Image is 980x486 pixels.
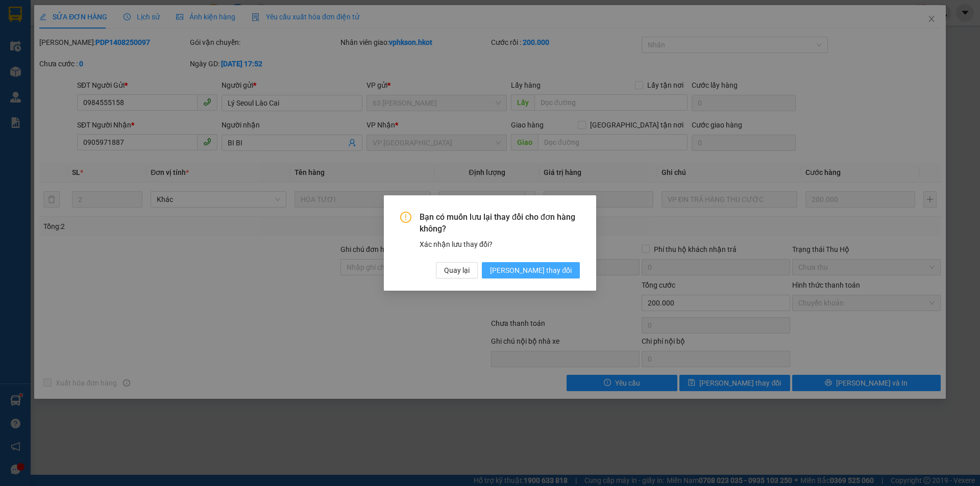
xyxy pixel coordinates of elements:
button: Quay lại [436,262,478,278]
span: [PERSON_NAME] thay đổi [490,265,572,276]
span: Quay lại [444,265,470,276]
span: exclamation-circle [400,212,411,223]
span: Bạn có muốn lưu lại thay đổi cho đơn hàng không? [420,212,580,235]
div: Xác nhận lưu thay đổi? [420,239,580,250]
button: [PERSON_NAME] thay đổi [482,262,580,278]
